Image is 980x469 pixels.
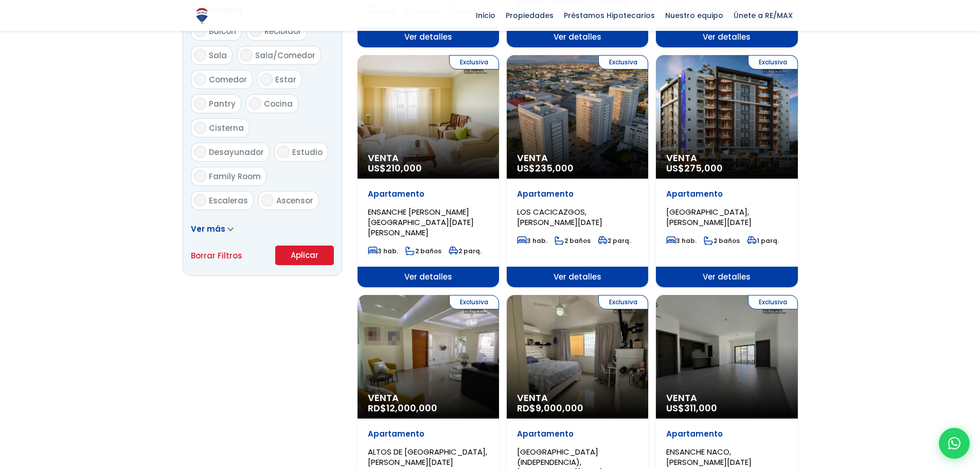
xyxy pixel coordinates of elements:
[368,153,489,163] span: Venta
[275,246,334,265] button: Aplicar
[191,249,242,262] a: Borrar Filtros
[517,393,638,403] span: Venta
[275,74,296,85] span: Estar
[368,393,489,403] span: Venta
[656,267,797,287] span: Ver detalles
[194,194,206,206] input: Escaleras
[666,189,787,199] p: Apartamento
[194,97,206,110] input: Pantry
[598,55,648,70] span: Exclusiva
[666,446,752,467] span: ENSANCHE NACO, [PERSON_NAME][DATE]
[240,49,253,61] input: Sala/Comedor
[277,146,290,158] input: Estudio
[684,162,723,175] span: 275,000
[517,162,574,175] span: US$
[292,147,323,158] span: Estudio
[368,402,437,414] span: RD$
[250,25,262,37] input: Recibidor
[598,236,631,245] span: 2 parq.
[368,429,489,439] p: Apartamento
[656,55,797,287] a: Exclusiva Venta US$275,000 Apartamento [GEOGRAPHIC_DATA], [PERSON_NAME][DATE] 3 hab. 2 baños 1 pa...
[666,402,717,414] span: US$
[194,49,206,61] input: Sala
[368,206,474,238] span: ENSANCHE [PERSON_NAME][GEOGRAPHIC_DATA][DATE][PERSON_NAME]
[471,8,501,23] span: Inicio
[386,162,422,175] span: 210,000
[747,236,779,245] span: 1 parq.
[660,8,728,23] span: Nuestro equipo
[517,206,602,228] span: LOS CACICAZGOS, [PERSON_NAME][DATE]
[209,195,248,206] span: Escaleras
[249,97,261,110] input: Cocina
[517,236,547,245] span: 3 hab.
[449,295,499,309] span: Exclusiva
[666,236,697,245] span: 3 hab.
[358,267,499,287] span: Ver detalles
[555,236,591,245] span: 2 baños
[209,26,236,37] span: Balcón
[517,189,638,199] p: Apartamento
[255,50,315,61] span: Sala/Comedor
[191,223,225,234] span: Ver más
[728,8,798,23] span: Únete a RE/MAX
[358,27,499,47] span: Ver detalles
[598,295,648,309] span: Exclusiva
[507,55,648,287] a: Exclusiva Venta US$235,000 Apartamento LOS CACICAZGOS, [PERSON_NAME][DATE] 3 hab. 2 baños 2 parq....
[386,402,437,414] span: 12,000,000
[449,55,499,70] span: Exclusiva
[405,247,441,255] span: 2 baños
[194,73,206,85] input: Comedor
[191,223,234,234] a: Ver más
[209,98,236,109] span: Pantry
[194,170,206,182] input: Family Room
[517,153,638,163] span: Venta
[748,295,798,309] span: Exclusiva
[517,402,583,414] span: RD$
[748,55,798,70] span: Exclusiva
[209,74,247,85] span: Comedor
[535,162,574,175] span: 235,000
[656,27,797,47] span: Ver detalles
[276,195,313,206] span: Ascensor
[517,429,638,439] p: Apartamento
[264,98,293,109] span: Cocina
[209,123,244,133] span: Cisterna
[194,146,206,158] input: Desayunador
[264,26,301,37] span: Recibidor
[501,8,559,23] span: Propiedades
[358,55,499,287] a: Exclusiva Venta US$210,000 Apartamento ENSANCHE [PERSON_NAME][GEOGRAPHIC_DATA][DATE][PERSON_NAME]...
[368,446,487,467] span: ALTOS DE [GEOGRAPHIC_DATA], [PERSON_NAME][DATE]
[507,267,648,287] span: Ver detalles
[194,121,206,134] input: Cisterna
[666,206,752,228] span: [GEOGRAPHIC_DATA], [PERSON_NAME][DATE]
[449,247,482,255] span: 2 parq.
[368,162,422,175] span: US$
[209,147,264,158] span: Desayunador
[193,7,211,25] img: Logo de REMAX
[260,73,273,85] input: Estar
[666,393,787,403] span: Venta
[368,189,489,199] p: Apartamento
[209,50,227,61] span: Sala
[194,25,206,37] input: Balcón
[684,402,717,414] span: 311,000
[209,171,261,182] span: Family Room
[559,8,660,23] span: Préstamos Hipotecarios
[368,247,398,255] span: 3 hab.
[666,153,787,163] span: Venta
[507,27,648,47] span: Ver detalles
[536,402,583,414] span: 9,000,000
[704,236,740,245] span: 2 baños
[666,162,723,175] span: US$
[261,194,274,206] input: Ascensor
[666,429,787,439] p: Apartamento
